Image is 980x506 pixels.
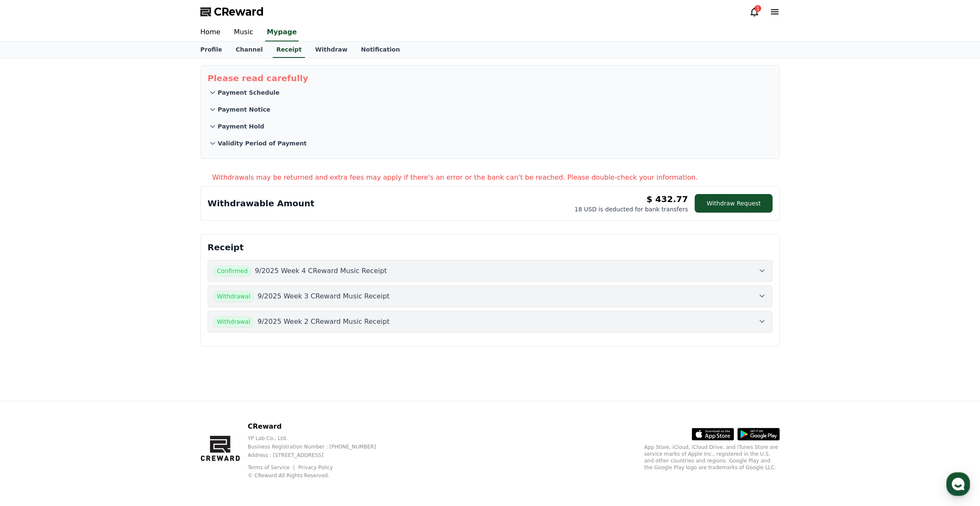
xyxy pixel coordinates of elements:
a: Settings [109,268,163,289]
p: $ 432.77 [646,193,688,205]
a: Home [3,268,56,289]
a: Channel [229,42,269,58]
p: Validity Period of Payment [218,139,307,148]
a: Withdraw [308,42,354,58]
p: © CReward All Rights Reserved. [248,472,390,479]
p: Payment Notice [218,105,270,114]
p: App Store, iCloud, iCloud Drive, and iTunes Store are service marks of Apple Inc., registered in ... [644,444,780,471]
button: Withdraw Request [695,194,772,213]
span: Withdrawal [213,291,254,302]
span: Confirmed [213,265,252,276]
p: Payment Hold [218,122,264,131]
button: Payment Notice [208,101,772,118]
p: YP Lab Co., Ltd. [248,435,390,442]
button: Confirmed 9/2025 Week 4 CReward Music Receipt [208,260,772,282]
p: Business Registration Number : [PHONE_NUMBER] [248,443,390,450]
div: 1 [754,5,761,12]
button: Payment Hold [208,118,772,135]
span: Messages [70,281,95,288]
p: Address : [STREET_ADDRESS] [248,452,390,459]
a: CReward [200,5,264,19]
a: 1 [749,7,759,17]
p: 9/2025 Week 2 CReward Music Receipt [257,317,390,327]
a: Notification [354,42,407,58]
p: Withdrawable Amount [208,197,314,209]
span: CReward [214,5,264,19]
a: Terms of Service [248,465,296,470]
p: 9/2025 Week 4 CReward Music Receipt [255,266,387,276]
a: Messages [56,268,109,289]
a: Mypage [265,24,299,41]
a: Privacy Policy [298,465,333,470]
p: 9/2025 Week 3 CReward Music Receipt [257,291,390,301]
button: Payment Schedule [208,84,772,101]
p: Receipt [208,241,772,253]
a: Music [227,24,260,41]
a: Profile [194,42,229,58]
span: Home [22,281,36,287]
button: Validity Period of Payment [208,135,772,152]
p: CReward [248,421,390,432]
p: Withdrawals may be returned and extra fees may apply if there's an error or the bank can't be rea... [212,172,780,183]
a: Home [194,24,227,41]
p: Payment Schedule [218,88,280,97]
button: Withdrawal 9/2025 Week 3 CReward Music Receipt [208,285,772,307]
a: Receipt [273,42,305,58]
span: Settings [125,281,146,287]
p: Please read carefully [208,72,772,84]
button: Withdrawal 9/2025 Week 2 CReward Music Receipt [208,311,772,333]
p: 18 USD is deducted for bank transfers [574,205,688,213]
span: Withdrawal [213,316,254,327]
